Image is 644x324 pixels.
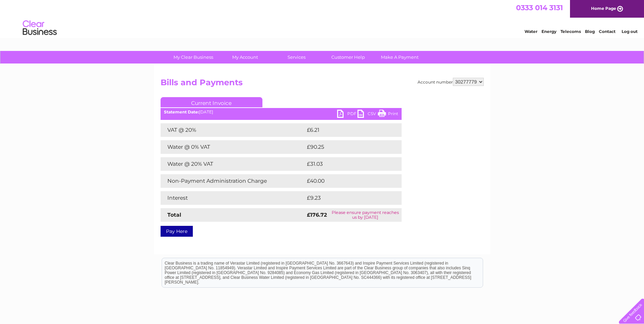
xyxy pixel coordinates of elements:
td: Water @ 20% VAT [161,157,305,171]
a: Services [269,51,325,64]
a: Blog [585,29,595,34]
h2: Bills and Payments [161,78,484,91]
a: Pay Here [161,226,193,237]
a: Print [378,110,398,120]
b: Statement Date: [164,109,199,114]
td: VAT @ 20% [161,123,305,137]
a: My Clear Business [165,51,221,64]
a: 0333 014 3131 [516,3,563,12]
a: Water [525,29,537,34]
td: Non-Payment Administration Charge [161,174,305,188]
a: My Account [217,51,273,64]
a: Current Invoice [161,97,262,107]
a: Telecoms [560,29,581,34]
a: Customer Help [320,51,376,64]
strong: £176.72 [307,212,327,218]
div: Clear Business is a trading name of Verastar Limited (registered in [GEOGRAPHIC_DATA] No. 3667643... [162,4,483,33]
td: £90.25 [305,140,388,154]
td: £6.21 [305,123,385,137]
td: Interest [161,191,305,205]
strong: Total [167,212,181,218]
a: PDF [337,110,357,120]
a: CSV [357,110,378,120]
a: Log out [622,29,638,34]
img: logo.png [22,18,57,38]
div: Account number [418,78,484,86]
td: £40.00 [305,174,388,188]
td: £9.23 [305,191,386,205]
a: Energy [541,29,556,34]
a: Contact [599,29,615,34]
a: Make A Payment [372,51,428,64]
td: Please ensure payment reaches us by [DATE] [329,208,401,222]
td: £31.03 [305,157,387,171]
td: Water @ 0% VAT [161,140,305,154]
div: [DATE] [161,110,402,114]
